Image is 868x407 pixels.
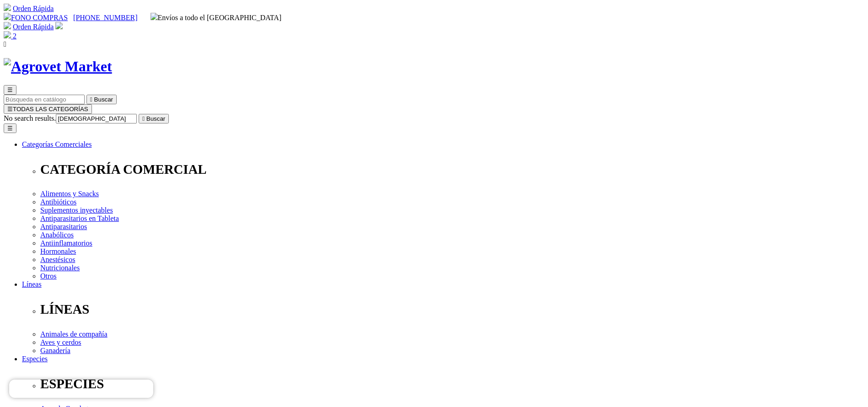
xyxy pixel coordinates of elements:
[4,85,16,95] button: ☰
[4,14,68,21] a: FONO COMPRAS
[40,198,76,206] a: Antibióticos
[13,23,54,31] a: Orden Rápida
[4,114,56,122] span: No search results.
[73,14,137,21] a: [PHONE_NUMBER]
[94,96,113,103] span: Buscar
[4,13,11,20] img: phone.svg
[55,22,63,29] img: user.svg
[40,347,70,354] a: Ganadería
[40,272,57,280] a: Otros
[4,32,16,40] a: 2
[4,104,92,114] button: ☰TODAS LAS CATEGORÍAS
[22,280,42,288] a: Líneas
[4,22,11,29] img: shopping-cart.svg
[4,40,6,48] i: 
[4,58,112,75] img: Agrovet Market
[40,338,81,346] a: Aves y cerdos
[13,32,16,40] span: 2
[40,190,99,198] a: Alimentos y Snacks
[40,376,864,391] p: ESPECIES
[13,5,54,12] a: Orden Rápida
[40,162,864,177] p: CATEGORÍA COMERCIAL
[40,302,864,317] p: LÍNEAS
[90,96,92,103] i: 
[151,14,282,21] span: Envíos a todo el [GEOGRAPHIC_DATA]
[40,330,108,338] a: Animales de compañía
[139,114,169,123] button:  Buscar
[146,115,165,122] span: Buscar
[22,355,48,363] a: Especies
[142,115,145,122] i: 
[40,264,80,272] a: Nutricionales
[40,223,87,230] a: Antiparasitarios
[9,380,153,398] iframe: Brevo live chat
[4,4,11,11] img: shopping-cart.svg
[55,23,63,31] a: Acceda a su cuenta de cliente
[40,206,113,214] a: Suplementos inyectables
[40,256,75,263] a: Anestésicos
[7,86,13,93] span: ☰
[40,214,119,222] a: Antiparasitarios en Tableta
[22,140,92,148] a: Categorías Comerciales
[4,31,11,38] img: shopping-bag.svg
[40,247,76,255] a: Hormonales
[151,13,158,20] img: delivery-truck.svg
[40,239,92,247] a: Antiinflamatorios
[40,231,74,239] a: Anabólicos
[56,114,137,123] input: Buscar
[4,95,85,104] input: Buscar
[7,106,13,112] span: ☰
[86,95,117,104] button:  Buscar
[4,123,16,133] button: ☰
